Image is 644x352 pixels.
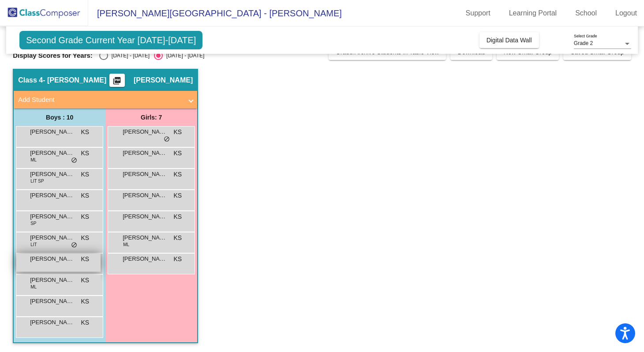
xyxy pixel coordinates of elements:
[81,233,90,243] span: KS
[30,220,36,227] span: SP
[19,31,202,49] span: Second Grade Current Year [DATE]-[DATE]
[30,149,74,157] span: [PERSON_NAME]
[81,297,90,306] span: KS
[123,170,167,179] span: [PERSON_NAME]
[123,149,167,157] span: [PERSON_NAME]
[30,255,74,263] span: [PERSON_NAME]
[30,212,74,221] span: [PERSON_NAME]
[174,255,182,264] span: KS
[134,76,193,85] span: [PERSON_NAME]
[43,76,106,85] span: - [PERSON_NAME]
[81,191,90,200] span: KS
[14,91,197,109] mat-expansion-panel-header: Add Student
[174,233,182,243] span: KS
[608,6,644,20] a: Logout
[81,255,90,264] span: KS
[123,255,167,263] span: [PERSON_NAME]
[18,76,43,85] span: Class 4
[30,178,44,184] span: LIT SP
[99,51,204,60] mat-radio-group: Select an option
[163,52,204,60] div: [DATE] - [DATE]
[30,284,37,290] span: ML
[30,157,37,163] span: ML
[123,233,167,242] span: [PERSON_NAME]
[30,297,74,306] span: [PERSON_NAME]
[174,149,182,158] span: KS
[71,157,77,164] span: do_not_disturb_alt
[568,6,604,20] a: School
[105,109,197,126] div: Girls: 7
[30,127,74,136] span: [PERSON_NAME] [PERSON_NAME]
[81,149,90,158] span: KS
[123,127,167,136] span: [PERSON_NAME]
[174,212,182,221] span: KS
[81,276,90,285] span: KS
[487,37,532,44] span: Digital Data Wall
[479,32,539,48] button: Digital Data Wall
[30,276,74,285] span: [PERSON_NAME]
[164,136,170,143] span: do_not_disturb_alt
[81,127,90,137] span: KS
[81,212,90,221] span: KS
[81,318,90,327] span: KS
[502,6,564,20] a: Learning Portal
[123,191,167,200] span: [PERSON_NAME]
[30,191,74,200] span: [PERSON_NAME]
[123,212,167,221] span: [PERSON_NAME] [PERSON_NAME]
[71,242,77,249] span: do_not_disturb_alt
[574,40,593,46] span: Grade 2
[14,109,105,126] div: Boys : 10
[30,233,74,242] span: [PERSON_NAME]
[174,127,182,137] span: KS
[88,6,342,20] span: [PERSON_NAME][GEOGRAPHIC_DATA] - [PERSON_NAME]
[13,52,93,60] span: Display Scores for Years:
[174,170,182,179] span: KS
[123,241,129,248] span: ML
[30,241,37,248] span: LIT
[81,170,90,179] span: KS
[174,191,182,200] span: KS
[112,76,122,89] mat-icon: picture_as_pdf
[30,170,74,179] span: [PERSON_NAME]
[109,74,125,87] button: Print Students Details
[108,52,150,60] div: [DATE] - [DATE]
[30,318,74,327] span: [PERSON_NAME]
[18,95,182,105] mat-panel-title: Add Student
[459,6,498,20] a: Support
